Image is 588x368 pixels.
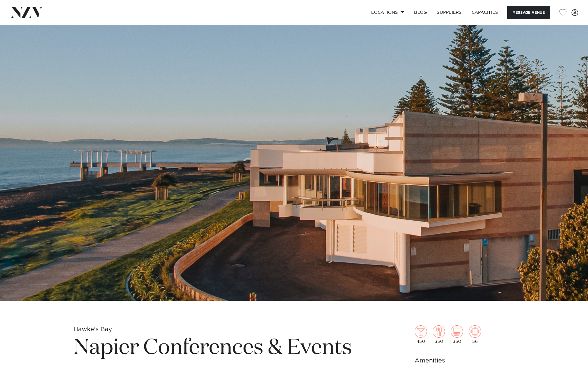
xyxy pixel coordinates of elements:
[415,356,514,365] h6: Amenities
[409,6,432,19] a: BLOG
[415,325,427,344] div: 450
[507,6,550,19] button: Message Venue
[432,6,466,19] a: SUPPLIERS
[451,325,463,338] img: theatre.png
[366,6,409,19] a: Locations
[10,7,43,18] img: nzv-logo.png
[433,325,445,338] img: dining.png
[415,325,427,338] img: cocktail.png
[433,325,445,344] div: 350
[467,6,503,19] a: Capacities
[73,326,112,332] small: Hawke's Bay
[73,334,371,362] h1: Napier Conferences & Events
[469,325,481,338] img: meeting.png
[451,325,463,344] div: 350
[469,325,481,344] div: 56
